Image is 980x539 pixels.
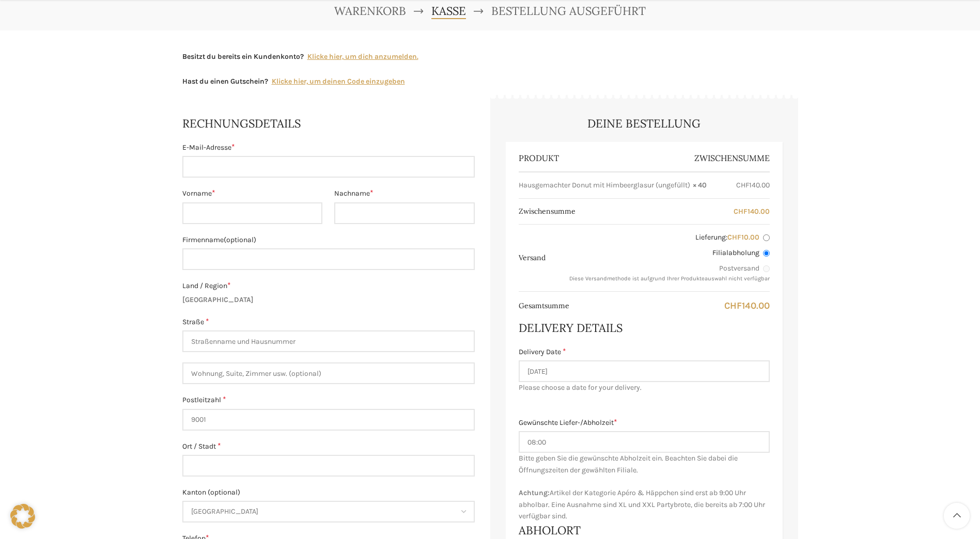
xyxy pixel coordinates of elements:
[736,181,749,189] span: CHF
[506,116,783,132] h3: Deine Bestellung
[519,417,770,429] label: Gewünschte Liefer-/Abholzeit
[182,330,475,352] input: Straßenname und Hausnummer
[182,501,475,522] span: Kanton
[734,207,748,216] span: CHF
[519,245,551,271] th: Versand
[272,76,405,87] a: Gutscheincode eingeben
[519,382,770,393] span: Please choose a date for your delivery.
[182,441,475,452] label: Ort / Stadt
[519,180,690,191] span: Hausgemachter Donut mit Himbeerglasur (ungefüllt)
[183,502,474,521] span: St. Gallen
[491,2,646,20] span: Bestellung ausgeführt
[519,454,765,520] span: Bitte geben Sie die gewünschte Abholzeit ein. Beachten Sie dabei die Öffnungszeiten der gewählten...
[334,2,406,20] a: Warenkorb
[519,431,770,453] input: hh:mm
[431,4,466,18] span: Kasse
[182,295,254,304] strong: [GEOGRAPHIC_DATA]
[693,180,707,191] strong: × 40
[182,188,323,199] label: Vorname
[224,235,256,244] span: (optional)
[734,207,770,216] bdi: 140.00
[208,488,240,497] span: (optional)
[182,234,475,246] label: Firmenname
[944,503,970,529] a: Scroll to top button
[557,248,770,258] label: Filialabholung
[182,116,475,132] h3: Rechnungsdetails
[727,233,759,242] bdi: 10.00
[644,145,770,171] th: Zwischensumme
[557,263,770,274] label: Postversand
[557,232,770,243] label: Lieferung:
[724,300,742,311] span: CHF
[727,233,741,242] span: CHF
[519,293,574,319] th: Gesamtsumme
[519,199,581,225] th: Zwischensumme
[431,2,466,20] a: Kasse
[519,320,770,336] h3: Delivery Details
[182,362,475,384] input: Wohnung, Suite, Zimmer usw. (optional)
[519,145,644,171] th: Produkt
[182,76,405,87] div: Hast du einen Gutschein?
[182,394,475,406] label: Postleitzahl
[182,142,475,153] label: E-Mail-Adresse
[334,4,406,18] span: Warenkorb
[569,275,770,282] small: Diese Versandmethode ist aufgrund Ihrer Produkteauswahl nicht verfügbar
[182,51,418,62] div: Besitzt du bereits ein Kundenkonto?
[519,522,770,538] h3: Abholort
[519,360,770,382] input: Select a delivery date
[334,188,475,199] label: Nachname
[307,51,418,62] a: Klicke hier, um dich anzumelden.
[736,181,770,189] bdi: 140.00
[182,316,475,328] label: Straße
[182,487,475,498] label: Kanton
[182,280,475,292] label: Land / Region
[519,488,550,497] strong: Achtung:
[724,300,770,311] bdi: 140.00
[519,346,770,358] label: Delivery Date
